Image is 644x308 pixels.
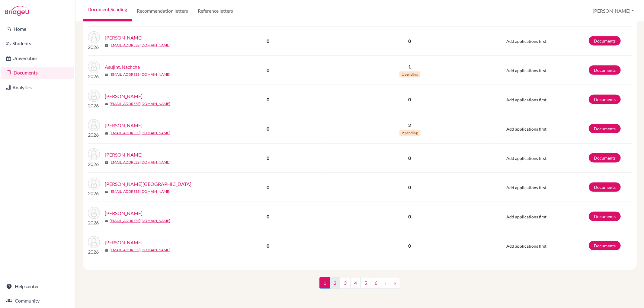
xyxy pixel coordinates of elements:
a: Analytics [1,81,74,94]
p: 2026 [88,73,100,80]
p: 2 [328,122,492,129]
p: 2026 [88,190,100,197]
p: 0 [328,154,492,162]
p: 0 [328,184,492,191]
a: Community [1,295,74,307]
a: Documents [589,36,621,46]
b: 0 [267,67,269,73]
p: 2026 [88,219,100,226]
p: 2026 [88,131,100,138]
a: Documents [589,124,621,133]
span: Add applications first [506,97,546,102]
span: Add applications first [506,68,546,73]
button: [PERSON_NAME] [590,5,637,17]
a: » [390,277,400,289]
a: [EMAIL_ADDRESS][DOMAIN_NAME] [110,247,170,253]
a: 2 [330,277,340,289]
a: Documents [589,65,621,75]
a: Students [1,37,74,49]
img: Borgmann, Martin [88,236,100,248]
span: 2 pending [399,130,420,136]
a: Documents [589,183,621,192]
span: mail [105,44,108,47]
p: 2026 [88,43,100,51]
p: 2026 [88,248,100,256]
span: mail [105,219,108,223]
a: › [381,277,390,289]
a: Asujint, Nachcha [105,63,140,71]
img: Bae, Yvonne [88,119,100,131]
a: [PERSON_NAME] [105,239,143,246]
span: mail [105,102,108,106]
span: 1 pending [399,71,420,78]
p: 2026 [88,160,100,168]
a: Documents [589,241,621,250]
a: [EMAIL_ADDRESS][DOMAIN_NAME] [110,189,170,194]
a: [PERSON_NAME] [105,34,143,41]
b: 0 [267,126,269,132]
span: 1 [319,277,330,289]
img: Averyanova, Melania [88,90,100,102]
img: Beran, Victoria [88,178,100,190]
a: Help center [1,280,74,292]
a: [PERSON_NAME][GEOGRAPHIC_DATA] [105,180,191,188]
a: 6 [371,277,381,289]
b: 0 [267,38,269,44]
img: Asujint, Nachcha [88,61,100,73]
p: 0 [328,96,492,103]
span: mail [105,190,108,194]
a: [EMAIL_ADDRESS][DOMAIN_NAME] [110,72,170,77]
a: [PERSON_NAME] [105,122,143,129]
a: Home [1,23,74,35]
a: [EMAIL_ADDRESS][DOMAIN_NAME] [110,218,170,224]
a: Documents [589,95,621,104]
a: Documents [589,153,621,163]
b: 0 [267,97,269,102]
span: mail [105,249,108,252]
a: [EMAIL_ADDRESS][DOMAIN_NAME] [110,160,170,165]
a: Documents [1,67,74,79]
span: Add applications first [506,185,546,190]
nav: ... [319,277,400,294]
p: 0 [328,213,492,220]
a: [EMAIL_ADDRESS][DOMAIN_NAME] [110,43,170,48]
p: 1 [328,63,492,70]
b: 0 [267,184,269,190]
img: Bender, Paul [88,148,100,160]
p: 0 [328,37,492,45]
a: [EMAIL_ADDRESS][DOMAIN_NAME] [110,101,170,106]
a: [PERSON_NAME] [105,210,143,217]
a: [PERSON_NAME] [105,151,143,158]
span: Add applications first [506,243,546,249]
span: Add applications first [506,126,546,132]
a: 5 [360,277,371,289]
span: mail [105,161,108,164]
span: Add applications first [506,39,546,44]
span: Add applications first [506,156,546,161]
b: 0 [267,243,269,249]
img: Alush, Eliya [88,31,100,43]
span: mail [105,73,108,77]
a: 4 [350,277,361,289]
img: Berger, Amelie [88,207,100,219]
a: [PERSON_NAME] [105,93,143,100]
b: 0 [267,214,269,219]
a: [EMAIL_ADDRESS][DOMAIN_NAME] [110,130,170,136]
p: 2026 [88,102,100,109]
span: Add applications first [506,214,546,219]
p: 0 [328,242,492,249]
a: 3 [340,277,351,289]
a: Documents [589,212,621,221]
b: 0 [267,155,269,161]
img: Bridge-U [5,6,29,16]
a: Universities [1,52,74,64]
span: mail [105,132,108,135]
